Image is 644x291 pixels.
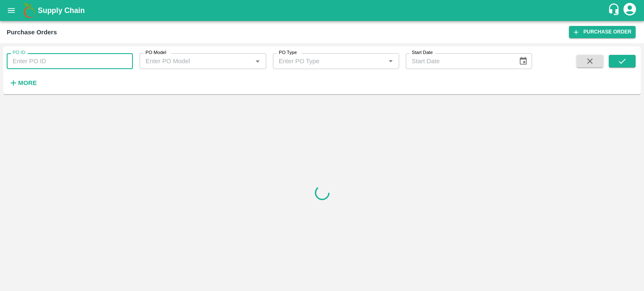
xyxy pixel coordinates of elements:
button: Open [252,56,263,67]
a: Supply Chain [38,5,608,16]
button: Choose date [515,53,531,69]
button: open drawer [2,1,21,20]
button: Open [385,56,396,67]
div: account of current user [622,2,637,19]
b: Supply Chain [38,6,85,15]
label: Start Date [412,49,433,56]
input: Enter PO ID [7,53,133,69]
div: customer-support [608,3,622,18]
button: More [7,76,39,90]
a: Purchase Order [569,26,636,38]
img: logo [21,2,38,19]
input: Enter PO Type [275,56,383,67]
label: PO Type [279,49,297,56]
label: PO ID [13,49,25,56]
input: Start Date [406,53,512,69]
strong: More [18,80,37,86]
label: PO Model [145,49,166,56]
div: Purchase Orders [7,27,57,38]
input: Enter PO Model [142,56,249,67]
